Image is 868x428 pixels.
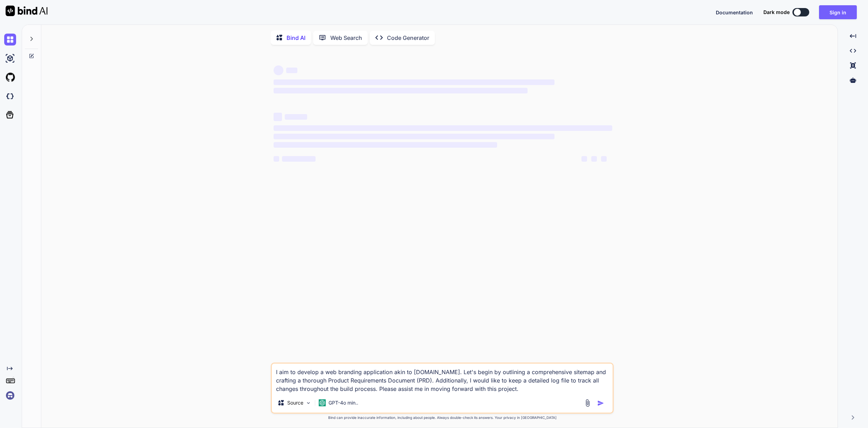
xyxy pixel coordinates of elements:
[287,34,305,42] p: Bind AI
[274,142,497,148] span: ‌
[716,9,753,16] button: Documentation
[274,125,612,131] span: ‌
[581,156,587,162] span: ‌
[4,34,16,45] img: chat
[601,156,607,162] span: ‌
[319,399,326,406] img: GPT-4o mini
[4,52,16,64] img: ai-studio
[274,113,282,121] span: ‌
[4,390,16,401] img: signin
[274,156,279,162] span: ‌
[287,399,303,406] p: Source
[597,400,604,407] img: icon
[305,400,311,406] img: Pick Models
[387,34,429,42] p: Code Generator
[716,9,753,15] span: Documentation
[285,114,307,120] span: ‌
[272,364,613,393] textarea: I aim to develop a web branding application akin to [DOMAIN_NAME]. Let's begin by outlining a com...
[4,71,16,83] img: githubLight
[329,399,358,406] p: GPT-4o min..
[286,68,297,73] span: ‌
[6,6,48,16] img: Bind AI
[274,65,283,75] span: ‌
[274,88,528,93] span: ‌
[271,415,614,420] p: Bind can provide inaccurate information, including about people. Always double-check its answers....
[584,399,592,407] img: attachment
[591,156,597,162] span: ‌
[282,156,316,162] span: ‌
[274,134,555,139] span: ‌
[330,34,362,42] p: Web Search
[819,5,857,19] button: Sign in
[763,9,790,16] span: Dark mode
[4,90,16,102] img: darkCloudIdeIcon
[274,79,555,85] span: ‌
